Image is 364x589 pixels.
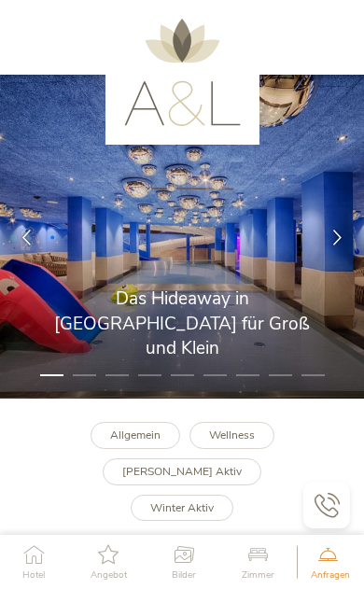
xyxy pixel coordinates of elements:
b: Allgemein [110,428,161,442]
span: Hotel [22,570,45,580]
b: [PERSON_NAME] Aktiv [122,464,242,479]
span: Zimmer [242,570,274,580]
a: [PERSON_NAME] Aktiv [103,458,261,485]
span: Angebot [91,570,127,580]
b: Winter Aktiv [150,500,214,515]
span: Bilder [172,570,196,580]
a: Winter Aktiv [131,495,233,522]
img: AMONTI & LUNARIS Wellnessresort [124,19,241,126]
span: Anfragen [311,570,350,580]
a: Allgemein [91,422,180,449]
b: Wellness [209,428,255,442]
a: Wellness [189,422,274,449]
